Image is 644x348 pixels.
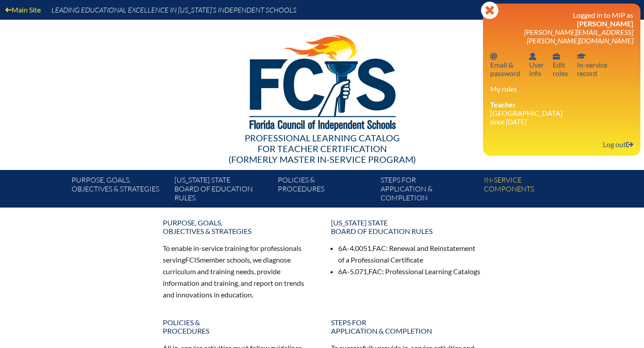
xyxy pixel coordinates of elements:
li: [GEOGRAPHIC_DATA] [490,100,633,126]
a: Main Site [2,4,44,16]
span: for Teacher Certification [258,143,387,154]
a: [US_STATE] StateBoard of Education rules [326,215,487,239]
a: In-servicecomponents [480,174,583,208]
a: Steps forapplication & completion [377,174,480,208]
p: To enable in-service training for professionals serving member schools, we diagnose curriculum an... [163,242,313,300]
i: since [DATE] [490,117,526,126]
span: [PERSON_NAME][EMAIL_ADDRESS][PERSON_NAME][DOMAIN_NAME] [524,28,633,45]
div: Professional Learning Catalog (formerly Master In-service Program) [64,132,580,165]
span: FCIS [185,255,200,264]
svg: Email password [490,53,497,60]
span: Teacher [490,100,516,109]
a: Email passwordEmail &password [487,50,524,79]
svg: Close [481,1,499,19]
h3: Logged in to MIP as [490,11,633,45]
a: Steps forapplication & completion [326,314,487,339]
a: Policies &Procedures [157,314,318,339]
svg: User info [553,53,560,60]
svg: In-service record [577,53,586,60]
li: 6A-5.071, : Professional Learning Catalogs [338,266,481,277]
a: Policies &Procedures [274,174,377,208]
a: Purpose, goals,objectives & strategies [157,215,318,239]
span: [PERSON_NAME] [577,19,633,28]
svg: User info [529,53,536,60]
a: User infoUserinfo [525,50,547,79]
a: Log outLog out [599,138,637,150]
a: In-service recordIn-servicerecord [573,50,611,79]
a: [US_STATE] StateBoard of Education rules [171,174,274,208]
h3: My roles [490,85,633,93]
span: FAC [369,267,382,276]
svg: Log out [626,141,633,148]
img: FCISlogo221.eps [230,20,415,142]
li: 6A-4.0051, : Renewal and Reinstatement of a Professional Certificate [338,242,481,266]
a: Purpose, goals,objectives & strategies [68,174,171,208]
span: FAC [373,244,386,252]
a: User infoEditroles [549,50,572,79]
